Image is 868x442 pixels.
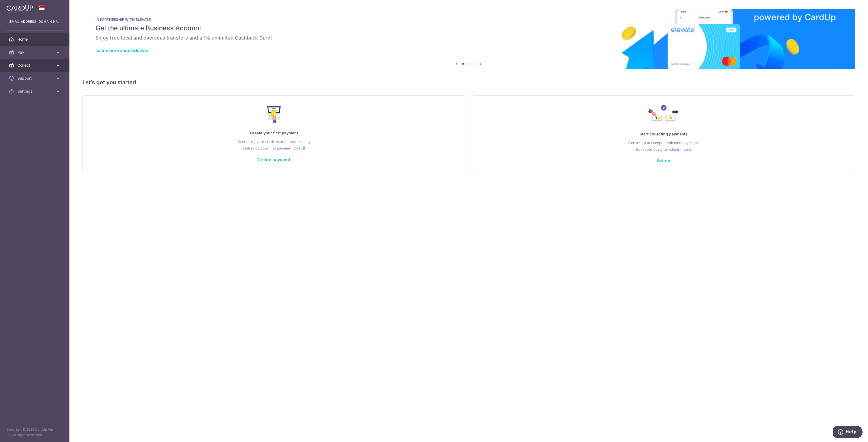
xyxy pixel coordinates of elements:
[82,78,855,87] h5: Let’s get you started
[257,157,291,162] a: Create payment
[94,130,454,136] p: Create your first payment
[267,106,281,123] img: Make Payment
[95,17,842,22] p: IN PARTNERSHIP WITH ELEVATE
[7,4,33,11] img: CardUp
[833,426,863,439] iframe: Opens a widget where you can find more information
[17,89,53,94] span: Settings
[648,105,679,124] img: Collect Payment
[17,76,53,81] span: Support
[94,138,454,151] p: Start using your credit card to the fullest by setting up your first payment [DATE]!
[483,131,844,137] p: Start collecting payments
[95,35,842,41] h6: Enjoy free local and overseas transfers and a 1% unlimited Cashback Card!
[483,139,844,152] p: Get set up to accept credit card payments from your customers.
[657,158,670,163] a: Set up
[9,19,61,24] p: [EMAIL_ADDRESS][DOMAIN_NAME]
[17,50,53,55] span: Pay
[95,48,148,53] a: Learn more about Elevate
[17,37,53,42] span: Home
[82,9,855,69] img: Renovation banner
[672,146,691,152] a: Learn more
[17,63,53,68] span: Collect
[95,24,842,32] h5: Get the ultimate Business Account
